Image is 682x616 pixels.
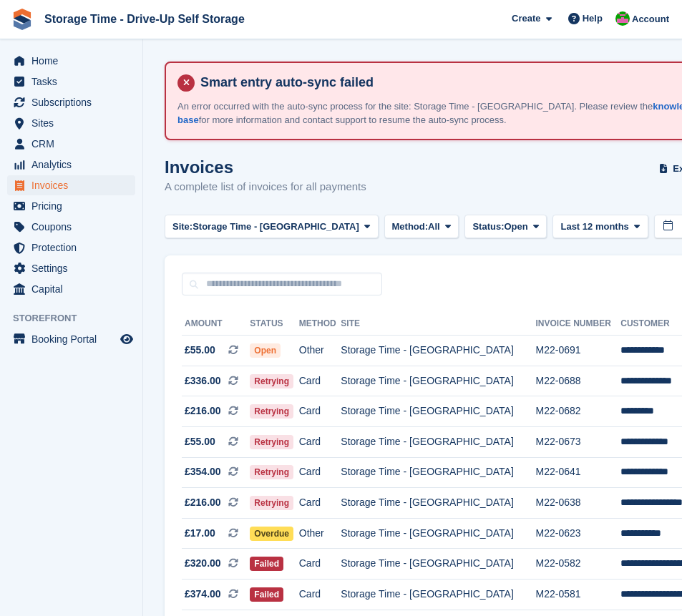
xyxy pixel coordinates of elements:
[535,426,620,457] td: M22-0673
[31,72,117,92] span: Tasks
[472,220,504,234] span: Status:
[299,396,341,427] td: Card
[535,488,620,519] td: M22-0638
[31,258,117,278] span: Settings
[185,343,215,358] span: £55.00
[583,11,603,26] span: Help
[341,579,535,610] td: Storage Time - [GEOGRAPHIC_DATA]
[299,549,341,580] td: Card
[535,336,620,366] td: M22-0691
[193,220,359,234] span: Storage Time - [GEOGRAPHIC_DATA]
[165,179,366,195] p: A complete list of invoices for all payments
[185,556,221,571] span: £320.00
[31,217,117,237] span: Coupons
[341,457,535,488] td: Storage Time - [GEOGRAPHIC_DATA]
[250,527,293,541] span: Overdue
[7,72,135,92] a: menu
[250,557,283,571] span: Failed
[31,92,117,112] span: Subscriptions
[341,426,535,457] td: Storage Time - [GEOGRAPHIC_DATA]
[632,12,669,26] span: Account
[7,175,135,195] a: menu
[185,495,221,510] span: £216.00
[7,134,135,154] a: menu
[299,426,341,457] td: Card
[31,155,117,175] span: Analytics
[39,7,250,31] a: Storage Time - Drive-Up Self Storage
[182,313,250,336] th: Amount
[31,134,117,154] span: CRM
[384,215,459,238] button: Method: All
[341,366,535,396] td: Storage Time - [GEOGRAPHIC_DATA]
[299,457,341,488] td: Card
[299,313,341,336] th: Method
[299,366,341,396] td: Card
[535,313,620,336] th: Invoice Number
[7,113,135,133] a: menu
[464,215,547,238] button: Status: Open
[250,313,298,336] th: Status
[535,549,620,580] td: M22-0582
[31,113,117,133] span: Sites
[341,549,535,580] td: Storage Time - [GEOGRAPHIC_DATA]
[31,279,117,299] span: Capital
[535,396,620,427] td: M22-0682
[250,496,293,510] span: Retrying
[504,220,527,234] span: Open
[341,518,535,549] td: Storage Time - [GEOGRAPHIC_DATA]
[341,313,535,336] th: Site
[7,217,135,237] a: menu
[535,518,620,549] td: M22-0623
[535,366,620,396] td: M22-0688
[615,11,630,26] img: Saeed
[250,435,293,449] span: Retrying
[512,11,540,26] span: Create
[7,279,135,299] a: menu
[165,215,379,238] button: Site: Storage Time - [GEOGRAPHIC_DATA]
[31,51,117,71] span: Home
[11,9,33,30] img: stora-icon-8386f47178a22dfd0bd8f6a31ec36ba5ce8667c1dd55bd0f319d3a0aa187defe.svg
[185,373,221,388] span: £336.00
[31,329,117,349] span: Booking Portal
[7,92,135,112] a: menu
[535,579,620,610] td: M22-0581
[165,157,366,177] h1: Invoices
[428,220,440,234] span: All
[118,331,135,348] a: Preview store
[250,374,293,388] span: Retrying
[172,220,193,234] span: Site:
[341,396,535,427] td: Storage Time - [GEOGRAPHIC_DATA]
[299,579,341,610] td: Card
[31,238,117,258] span: Protection
[250,465,293,479] span: Retrying
[250,587,283,602] span: Failed
[7,155,135,175] a: menu
[31,196,117,216] span: Pricing
[185,464,221,479] span: £354.00
[392,220,429,234] span: Method:
[299,488,341,519] td: Card
[7,51,135,71] a: menu
[552,215,648,238] button: Last 12 months
[299,336,341,366] td: Other
[560,220,628,234] span: Last 12 months
[13,311,142,326] span: Storefront
[185,434,215,449] span: £55.00
[7,258,135,278] a: menu
[185,404,221,419] span: £216.00
[7,238,135,258] a: menu
[185,526,215,541] span: £17.00
[7,329,135,349] a: menu
[250,343,281,358] span: Open
[250,404,293,419] span: Retrying
[535,457,620,488] td: M22-0641
[185,587,221,602] span: £374.00
[7,196,135,216] a: menu
[31,175,117,195] span: Invoices
[299,518,341,549] td: Other
[341,488,535,519] td: Storage Time - [GEOGRAPHIC_DATA]
[341,336,535,366] td: Storage Time - [GEOGRAPHIC_DATA]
